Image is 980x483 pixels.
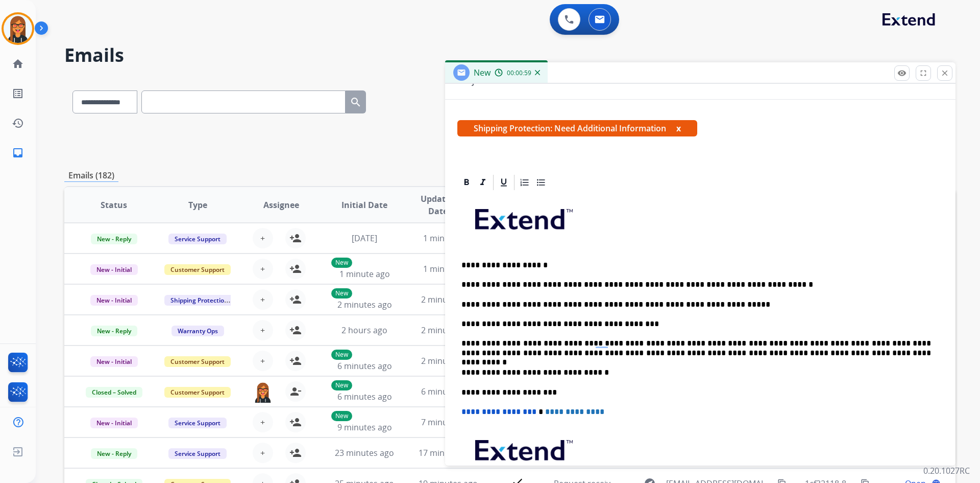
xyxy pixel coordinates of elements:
span: + [260,447,265,459]
span: 1 minute ago [423,233,474,244]
button: + [253,289,273,310]
mat-icon: fullscreen [919,68,928,78]
span: 7 minutes ago [421,417,476,428]
span: 6 minutes ago [337,360,392,372]
img: agent-avatar [253,381,273,403]
mat-icon: search [350,96,362,108]
button: + [253,351,273,371]
span: 6 minutes ago [337,391,392,402]
div: Italic [475,175,491,190]
span: Warranty Ops [171,326,224,336]
span: 00:00:59 [507,69,531,77]
span: 6 minutes ago [421,386,476,397]
mat-icon: person_add [289,232,302,244]
p: New [331,288,352,298]
span: 2 minutes ago [337,299,392,310]
h2: Emails [64,45,955,65]
mat-icon: person_add [289,293,302,306]
p: New [331,380,352,390]
p: New [331,411,352,421]
button: + [253,443,273,463]
mat-icon: close [940,68,949,78]
span: Type [188,199,207,211]
span: + [260,232,265,244]
span: New - Reply [91,326,137,336]
span: New - Reply [91,448,137,459]
mat-icon: person_remove [289,385,302,398]
span: + [260,324,265,336]
span: + [260,416,265,428]
span: Shipping Protection: Need Additional Information [457,120,697,136]
span: Service Support [168,234,227,244]
span: New - Initial [90,356,138,367]
button: + [253,228,273,248]
span: New [474,67,491,78]
span: Customer Support [164,356,231,367]
span: + [260,263,265,275]
span: Customer Support [164,387,231,398]
span: New - Initial [90,264,138,275]
mat-icon: list_alt [12,87,24,100]
div: Underline [496,175,511,190]
span: 2 minutes ago [421,294,476,305]
mat-icon: person_add [289,447,302,459]
span: Initial Date [341,199,387,211]
span: New - Initial [90,295,138,306]
span: New - Reply [91,234,137,244]
span: Customer Support [164,264,231,275]
span: [DATE] [352,233,377,244]
div: Bold [459,175,474,190]
mat-icon: inbox [12,147,24,159]
span: Status [101,199,127,211]
span: + [260,293,265,306]
span: Closed – Solved [86,387,142,398]
mat-icon: remove_red_eye [897,68,906,78]
mat-icon: person_add [289,355,302,367]
button: x [676,122,681,134]
button: + [253,320,273,340]
span: 1 minute ago [423,263,474,274]
p: New [331,350,352,360]
button: + [253,259,273,279]
span: Updated Date [415,193,461,217]
span: 9 minutes ago [337,422,392,433]
span: Service Support [168,448,227,459]
span: Assignee [263,199,299,211]
div: Bullet List [533,175,549,190]
span: Service Support [168,418,227,428]
mat-icon: history [12,117,24,129]
span: New - Initial [90,418,138,428]
span: 17 minutes ago [419,447,478,458]
div: Ordered List [517,175,532,190]
span: 2 hours ago [341,325,387,336]
mat-icon: person_add [289,416,302,428]
p: 0.20.1027RC [923,465,970,477]
span: 2 minutes ago [421,355,476,366]
mat-icon: home [12,58,24,70]
p: New [331,258,352,268]
span: + [260,355,265,367]
mat-icon: person_add [289,324,302,336]
button: + [253,412,273,432]
mat-icon: person_add [289,263,302,275]
span: 23 minutes ago [335,447,394,458]
span: Shipping Protection [164,295,234,306]
span: 1 minute ago [339,268,390,280]
p: Emails (182) [64,169,118,182]
img: avatar [4,14,32,43]
span: 2 minutes ago [421,325,476,336]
